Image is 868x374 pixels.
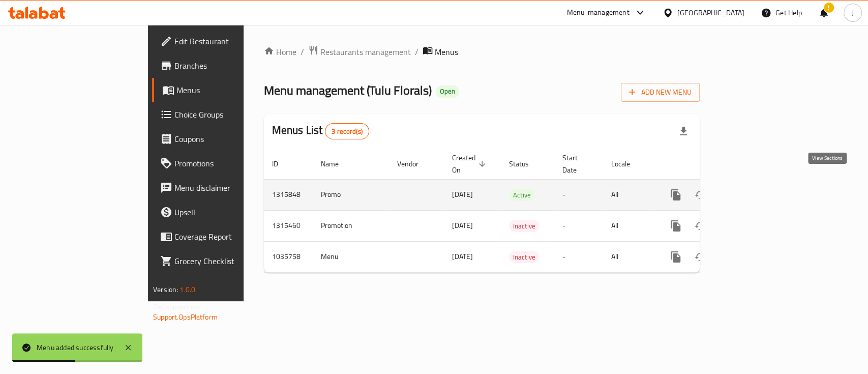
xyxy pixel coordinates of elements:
span: [DATE] [452,250,473,263]
span: Menus [176,84,285,96]
span: Status [509,158,542,170]
span: Grocery Checklist [174,255,285,267]
td: - [554,210,603,241]
a: Support.OpsPlatform [153,310,218,324]
td: All [603,210,655,241]
a: Branches [152,53,293,78]
div: Menu added successfully [37,342,114,353]
td: Menu [313,241,389,272]
span: J [852,7,854,18]
span: Edit Restaurant [174,35,285,47]
span: Choice Groups [174,108,285,121]
span: 1.0.0 [179,283,195,296]
div: Inactive [509,220,540,232]
div: Total records count [325,123,369,139]
span: ID [272,158,291,170]
li: / [301,46,304,58]
button: more [664,245,688,269]
span: Branches [174,60,285,72]
span: Version: [153,283,178,296]
a: Edit Restaurant [152,29,293,53]
a: Grocery Checklist [152,249,293,273]
span: Start Date [562,152,591,176]
span: Get support on: [153,300,200,313]
span: Coverage Report [174,231,285,243]
span: Name [321,158,352,170]
span: [DATE] [452,219,473,232]
nav: breadcrumb [264,45,700,59]
div: Open [436,85,459,98]
a: Coverage Report [152,224,293,249]
span: Coupons [174,133,285,145]
a: Promotions [152,151,293,176]
span: Add New Menu [629,86,692,99]
a: Choice Groups [152,102,293,127]
td: All [603,179,655,210]
div: [GEOGRAPHIC_DATA] [677,7,744,18]
td: Promo [313,179,389,210]
a: Coupons [152,127,293,151]
span: Inactive [509,251,540,263]
span: Inactive [509,220,540,232]
span: [DATE] [452,188,473,201]
span: Promotions [174,157,285,169]
table: enhanced table [264,149,769,273]
div: Inactive [509,251,540,263]
td: - [554,241,603,272]
div: Menu-management [567,7,630,19]
span: Upsell [174,206,285,218]
span: Created On [452,152,489,176]
button: more [664,183,688,207]
td: Promotion [313,210,389,241]
span: 3 record(s) [325,127,369,136]
li: / [415,46,418,58]
a: Restaurants management [308,45,411,59]
span: Menu management ( Tulu Florals ) [264,79,432,102]
button: Add New Menu [621,83,700,102]
button: Change Status [688,245,712,269]
span: Menu disclaimer [174,182,285,194]
th: Actions [655,149,769,180]
span: Open [436,87,459,96]
span: Vendor [397,158,432,170]
span: Locale [611,158,643,170]
span: Active [509,189,535,201]
button: Change Status [688,214,712,238]
td: All [603,241,655,272]
a: Menu disclaimer [152,176,293,200]
a: Menus [152,78,293,102]
button: more [664,214,688,238]
a: Upsell [152,200,293,224]
span: Menus [435,46,458,58]
td: - [554,179,603,210]
span: Restaurants management [320,46,411,58]
h2: Menus List [272,123,369,139]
